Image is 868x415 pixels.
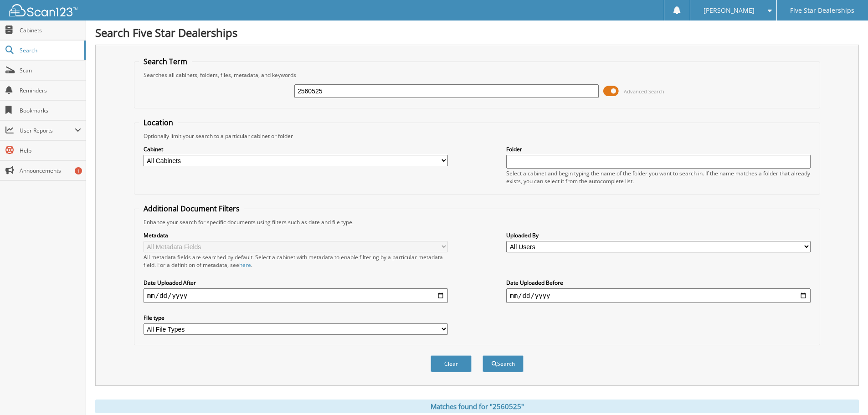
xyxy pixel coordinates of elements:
[144,145,448,153] label: Cabinet
[20,67,81,74] span: Scan
[20,107,81,114] span: Bookmarks
[144,253,448,269] div: All metadata fields are searched by default. Select a cabinet with metadata to enable filtering b...
[144,279,448,287] label: Date Uploaded After
[506,288,811,303] input: end
[95,400,859,413] div: Matches found for "2560525"
[790,8,854,13] span: Five Star Dealerships
[506,145,811,153] label: Folder
[20,26,81,34] span: Cabinets
[75,167,82,174] div: 1
[704,8,755,13] span: [PERSON_NAME]
[506,231,811,239] label: Uploaded By
[20,167,81,174] span: Announcements
[20,147,81,154] span: Help
[624,88,664,95] span: Advanced Search
[20,46,80,54] span: Search
[431,355,472,372] button: Clear
[139,204,244,214] legend: Additional Document Filters
[9,4,77,16] img: scan123-logo-white.svg
[506,169,811,185] div: Select a cabinet and begin typing the name of the folder you want to search in. If the name match...
[139,132,815,140] div: Optionally limit your search to a particular cabinet or folder
[139,71,815,79] div: Searches all cabinets, folders, files, metadata, and keywords
[239,261,251,269] a: here
[144,288,448,303] input: start
[144,314,448,322] label: File type
[144,231,448,239] label: Metadata
[139,218,815,226] div: Enhance your search for specific documents using filters such as date and file type.
[20,87,81,94] span: Reminders
[483,355,524,372] button: Search
[95,25,859,40] h1: Search Five Star Dealerships
[139,56,192,67] legend: Search Term
[139,118,178,128] legend: Location
[506,279,811,287] label: Date Uploaded Before
[20,127,75,134] span: User Reports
